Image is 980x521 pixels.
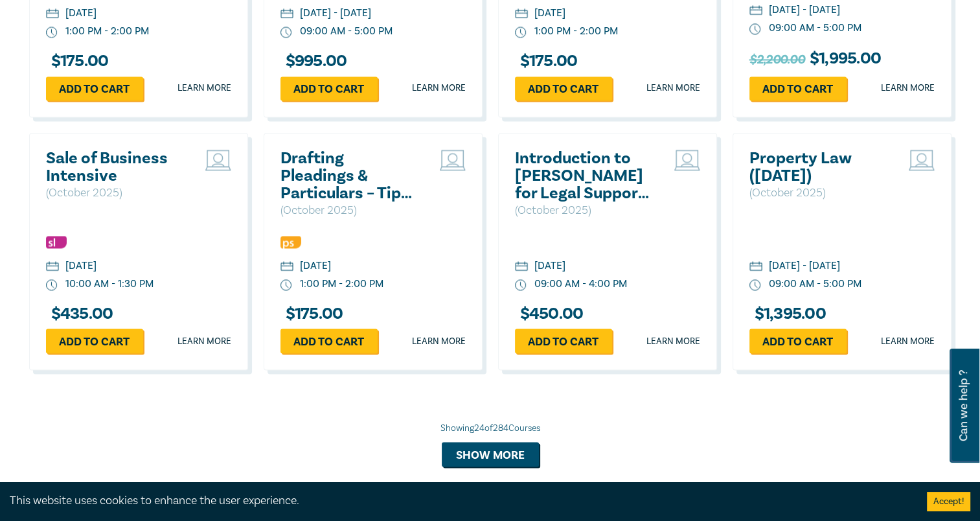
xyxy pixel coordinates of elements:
[881,82,935,95] a: Learn more
[65,24,149,39] div: 1:00 PM - 2:00 PM
[927,492,970,511] button: Accept cookies
[957,356,970,455] span: Can we help ?
[300,277,383,292] div: 1:00 PM - 2:00 PM
[749,49,804,70] span: $2,200.00
[300,6,371,21] div: [DATE] - [DATE]
[534,6,565,21] div: [DATE]
[749,279,761,291] img: watch
[46,8,59,20] img: calendar
[280,329,378,353] a: Add to cart
[46,150,185,185] a: Sale of Business Intensive
[749,150,889,185] a: Property Law ([DATE])
[515,52,578,70] h3: $ 175.00
[280,261,293,273] img: calendar
[534,277,627,292] div: 09:00 AM - 4:00 PM
[46,329,143,353] a: Add to cart
[46,52,109,70] h3: $ 175.00
[515,279,527,291] img: watch
[646,334,700,347] a: Learn more
[280,236,301,248] img: Professional Skills
[674,150,700,170] img: Live Stream
[46,279,58,291] img: watch
[280,150,420,202] a: Drafting Pleadings & Particulars – Tips & Traps
[534,24,618,39] div: 1:00 PM - 2:00 PM
[749,49,881,70] h3: $ 1,995.00
[280,8,293,20] img: calendar
[280,305,343,322] h3: $ 175.00
[46,305,113,322] h3: $ 435.00
[909,150,935,170] img: Live Stream
[749,185,889,202] p: ( October 2025 )
[515,8,528,20] img: calendar
[280,202,420,219] p: ( October 2025 )
[442,442,539,467] button: Show more
[749,23,761,35] img: watch
[280,52,347,70] h3: $ 995.00
[280,279,292,291] img: watch
[646,82,700,95] a: Learn more
[749,261,762,273] img: calendar
[769,3,840,17] div: [DATE] - [DATE]
[46,236,67,248] img: Substantive Law
[177,82,231,95] a: Learn more
[749,305,826,322] h3: $ 1,395.00
[534,259,565,273] div: [DATE]
[769,259,840,273] div: [DATE] - [DATE]
[280,76,378,101] a: Add to cart
[412,82,466,95] a: Learn more
[515,329,612,353] a: Add to cart
[65,277,154,292] div: 10:00 AM - 1:30 PM
[177,334,231,347] a: Learn more
[769,277,861,292] div: 09:00 AM - 5:00 PM
[65,259,97,273] div: [DATE]
[46,185,185,202] p: ( October 2025 )
[769,21,861,36] div: 09:00 AM - 5:00 PM
[515,202,654,219] p: ( October 2025 )
[300,259,331,273] div: [DATE]
[412,334,466,347] a: Learn more
[205,150,231,170] img: Live Stream
[440,150,466,170] img: Live Stream
[300,24,393,39] div: 09:00 AM - 5:00 PM
[749,5,762,17] img: calendar
[749,76,847,101] a: Add to cart
[29,421,952,434] div: Showing 24 of 284 Courses
[749,329,847,353] a: Add to cart
[46,261,59,273] img: calendar
[881,334,935,347] a: Learn more
[46,76,143,101] a: Add to cart
[515,150,654,202] a: Introduction to [PERSON_NAME] for Legal Support Staff ([DATE])
[515,261,528,273] img: calendar
[515,76,612,101] a: Add to cart
[515,305,584,322] h3: $ 450.00
[65,6,97,21] div: [DATE]
[10,492,907,509] div: This website uses cookies to enhance the user experience.
[280,27,292,38] img: watch
[515,27,527,38] img: watch
[46,27,58,38] img: watch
